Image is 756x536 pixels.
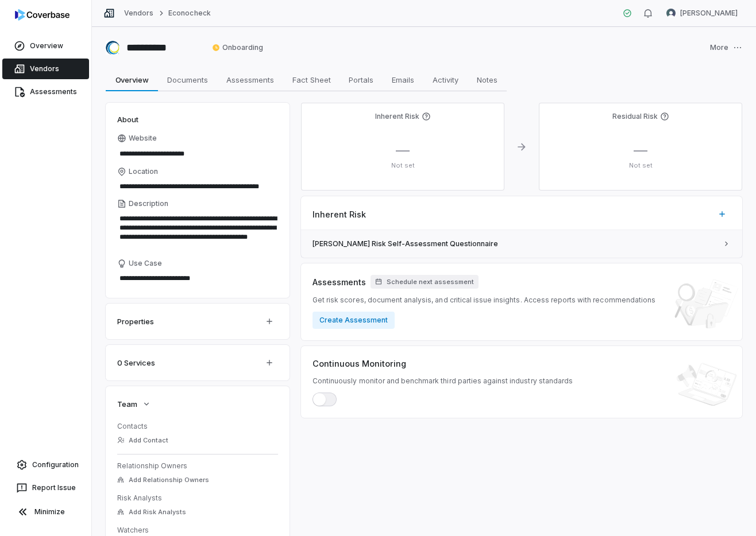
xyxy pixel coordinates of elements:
[313,376,573,386] span: Continuously monitor and benchmark third parties against industry standards
[129,259,162,268] span: Use Case
[666,9,676,18] img: Tara Green avatar
[168,9,210,18] a: Econocheck
[114,392,155,416] button: Team
[387,72,419,87] span: Emails
[288,72,335,87] span: Fact Sheet
[111,72,153,87] span: Overview
[2,36,89,56] a: Overview
[396,142,410,158] span: —
[114,430,172,450] button: Add Contact
[163,72,213,87] span: Documents
[117,178,278,195] input: Location
[5,500,87,523] button: Minimize
[371,275,479,289] button: Schedule next assessment
[301,230,742,258] a: [PERSON_NAME] Risk Self-Assessment Questionnaire
[313,358,406,370] span: Continuous Monitoring
[548,161,733,170] p: Not set
[117,270,278,286] textarea: Use Case
[117,422,278,431] dt: Contacts
[5,455,87,475] a: Configuration
[313,312,395,329] button: Create Assessment
[117,114,138,125] span: About
[310,161,495,170] p: Not set
[212,43,263,52] span: Onboarding
[387,278,474,286] span: Schedule next assessment
[129,508,186,516] span: Add Risk Analysts
[117,526,278,535] dt: Watchers
[313,239,718,248] span: [PERSON_NAME] Risk Self-Assessment Questionnaire
[313,296,655,305] span: Get risk scores, document analysis, and critical issue insights. Access reports with recommendations
[2,81,89,102] a: Assessments
[634,142,647,158] span: —
[117,461,278,471] dt: Relationship Owners
[375,112,419,121] h4: Inherent Risk
[344,72,378,87] span: Portals
[612,112,658,121] h4: Residual Risk
[707,36,746,60] button: More
[680,9,738,18] span: [PERSON_NAME]
[15,9,70,21] img: logo-D7KZi-bG.svg
[428,72,463,87] span: Activity
[129,476,209,484] span: Add Relationship Owners
[313,208,366,220] span: Inherent Risk
[222,72,279,87] span: Assessments
[472,72,502,87] span: Notes
[117,146,259,162] input: Website
[117,211,278,254] textarea: Description
[124,9,153,18] a: Vendors
[659,5,745,22] button: Tara Green avatar[PERSON_NAME]
[117,494,278,503] dt: Risk Analysts
[129,167,158,176] span: Location
[2,59,89,79] a: Vendors
[313,276,366,288] span: Assessments
[117,399,137,409] span: Team
[5,477,87,498] button: Report Issue
[129,199,168,208] span: Description
[129,134,157,143] span: Website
